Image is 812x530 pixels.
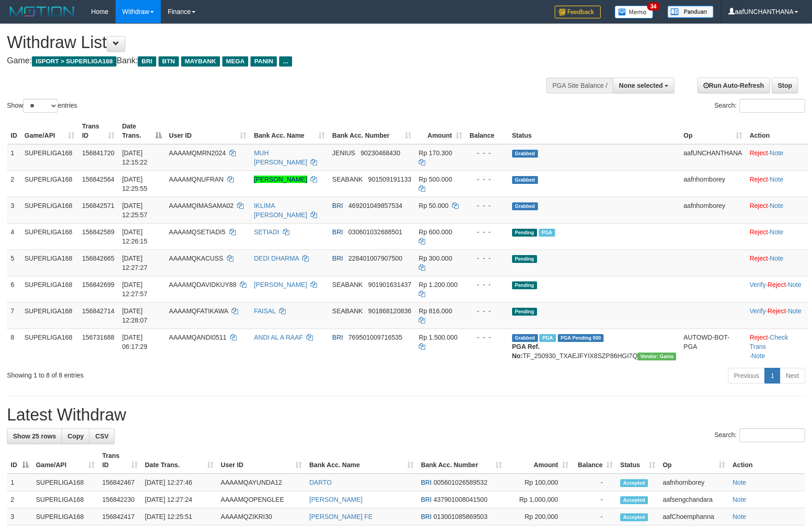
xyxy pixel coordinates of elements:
span: [DATE] 12:25:55 [122,176,147,192]
label: Search: [714,99,805,113]
a: Reject [768,281,786,288]
span: Accepted [620,513,648,521]
td: · [746,144,808,171]
span: Pending [512,255,537,263]
a: Note [733,496,746,503]
span: Copy 769501009716535 to clipboard [348,334,403,341]
span: Grabbed [512,334,538,342]
span: Copy 901509191133 to clipboard [368,176,411,183]
div: - - - [470,333,505,342]
span: Grabbed [512,202,538,210]
td: 1 [7,474,32,491]
th: Balance [466,118,508,144]
span: BRI [332,255,343,262]
a: Reject [750,228,768,236]
td: aafUNCHANTHANA [680,144,746,171]
span: Rp 170.300 [419,149,452,157]
label: Search: [714,428,805,442]
span: Pending [512,281,537,289]
span: Rp 50.000 [419,202,449,209]
span: AAAAMQANDI0511 [169,334,227,341]
th: Amount: activate to sort column ascending [415,118,466,144]
span: Copy 469201049857534 to clipboard [348,202,403,209]
td: aafnhornborey [680,197,746,223]
a: Previous [728,368,765,384]
span: BRI [332,202,343,209]
td: [DATE] 12:27:46 [141,474,217,491]
span: [DATE] 06:17:29 [122,334,147,350]
td: · [746,197,808,223]
span: AAAAMQKACUSS [169,255,223,262]
span: BRI [421,496,432,503]
th: ID [7,118,21,144]
th: Game/API: activate to sort column ascending [21,118,78,144]
td: AAAAMQAYUNDA12 [217,474,306,491]
td: · · [746,302,808,329]
a: Reject [750,202,768,209]
span: BRI [421,479,432,486]
span: Pending [512,308,537,316]
td: SUPERLIGA168 [21,329,78,364]
a: [PERSON_NAME] [254,281,307,288]
span: Rp 816.000 [419,307,452,315]
th: Action [746,118,808,144]
th: Bank Acc. Name: activate to sort column ascending [305,447,417,474]
span: SEABANK [332,281,363,288]
a: Next [780,368,805,384]
span: Copy 005601026589532 to clipboard [433,479,488,486]
a: Stop [772,78,798,93]
span: [DATE] 12:27:27 [122,255,147,271]
a: Verify [750,281,766,288]
div: Showing 1 to 8 of 8 entries [7,367,331,380]
img: panduan.png [667,6,714,18]
th: Bank Acc. Number: activate to sort column ascending [417,447,506,474]
span: 156842714 [82,307,114,315]
td: · [746,250,808,276]
span: [DATE] 12:25:57 [122,202,147,219]
span: Copy 90230468430 to clipboard [360,149,400,157]
td: · · [746,276,808,302]
a: Note [788,281,801,288]
span: Vendor URL: https://trx31.1velocity.biz [637,353,676,360]
div: - - - [470,227,505,237]
a: Show 25 rows [7,428,62,444]
td: SUPERLIGA168 [32,491,98,508]
h4: Game: Bank: [7,56,532,66]
span: PANIN [250,56,277,67]
th: Balance: activate to sort column ascending [572,447,617,474]
span: BRI [421,513,432,520]
span: ... [279,56,292,67]
td: 4 [7,223,21,250]
th: Bank Acc. Name: activate to sort column ascending [250,118,328,144]
th: Bank Acc. Number: activate to sort column ascending [329,118,415,144]
span: ISPORT > SUPERLIGA168 [32,56,116,67]
span: Copy 901868120836 to clipboard [368,307,411,315]
a: Reject [768,307,786,315]
td: Rp 1,000,000 [506,491,572,508]
a: Note [751,352,765,359]
a: Note [770,149,784,157]
span: MEGA [222,56,249,67]
span: AAAAMQIMASAMA02 [169,202,234,209]
div: - - - [470,254,505,263]
td: 2 [7,171,21,197]
a: SETIADI [254,228,279,236]
span: Copy [67,433,84,440]
div: - - - [470,280,505,289]
span: BRI [332,228,343,236]
span: 34 [647,2,659,11]
span: Marked by aafromsomean [539,334,556,342]
th: Date Trans.: activate to sort column descending [118,118,165,144]
span: Copy 901901631437 to clipboard [368,281,411,288]
td: · [746,171,808,197]
span: 156842571 [82,202,114,209]
td: 2 [7,491,32,508]
span: Rp 600.000 [419,228,452,236]
span: AAAAMQDAVIDKUY88 [169,281,237,288]
a: Reject [750,334,768,341]
span: Rp 500.000 [419,176,452,183]
b: PGA Ref. No: [512,343,540,359]
th: Status [508,118,680,144]
a: Note [733,513,746,520]
a: IKLIMA [PERSON_NAME] [254,202,307,219]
